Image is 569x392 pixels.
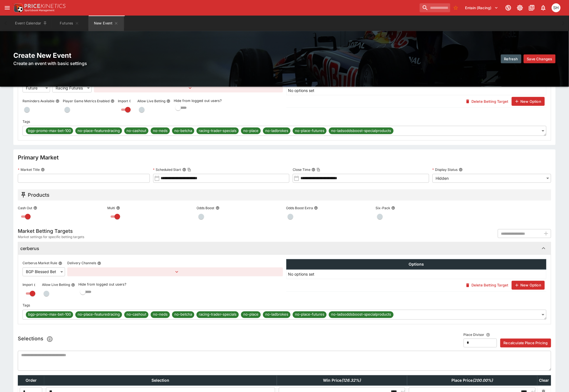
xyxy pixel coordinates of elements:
p: Import [118,99,128,103]
span: no-place-featuredracing [75,312,122,318]
button: Odds Boost Extra [314,206,318,210]
button: Refresh [501,54,521,63]
p: Player Game Metrics Enabled [63,99,110,103]
button: Recalculate Place Pricing [500,339,551,348]
button: Save Changes [524,54,556,63]
button: Close TimeCopy To Clipboard [312,168,315,172]
button: Delete Betting Target [463,97,511,106]
button: Select Tenant [462,3,502,12]
button: New Event [88,16,124,31]
button: New Option [512,97,545,106]
button: Cash Out [33,206,37,210]
p: Display Status [433,167,458,172]
td: No options set [286,269,546,279]
div: BGP Blessed Bet [23,268,65,276]
span: no-betcha [172,128,194,134]
button: Reminders Available [56,99,59,103]
span: no-place [241,312,261,318]
em: ( 126.32 %) [341,378,361,383]
button: Copy To Clipboard [317,168,320,172]
button: Allow Live Betting [167,99,170,103]
button: Event Calendar [12,16,51,31]
img: PriceKinetics [24,4,66,8]
p: Cash Out [18,206,32,210]
span: no-ladbrokes [263,128,290,134]
button: Paste/Type a csv of selections prices here. When typing, a selection will be created as you creat... [45,334,55,344]
p: Import [23,283,33,287]
p: Odds Boost Extra [286,206,313,210]
p: Cerberus Market Rule [23,261,57,266]
button: Delivery Channels [97,261,101,265]
p: Delivery Channels [67,261,96,266]
button: open drawer [2,3,12,13]
h5: Selections [18,334,55,344]
p: Market Title [18,167,40,172]
p: Six-Pack [376,206,390,210]
button: Multi [116,206,120,210]
button: New Option [512,281,545,290]
span: no-ladsoddsboost-specialproducts [329,128,394,134]
span: no-ladsoddsboost-specialproducts [329,312,394,318]
button: Display Status [459,168,463,172]
em: ( 200.00 %) [473,378,493,383]
button: Toggle light/dark mode [515,3,525,13]
th: Win Price [277,375,407,386]
h6: Create an event with basic settings [13,60,283,67]
p: Hide from logged out users? [78,282,283,288]
div: Scott Hunt [552,3,561,12]
p: Odds Boost [197,206,215,210]
span: no-place-futures [293,312,327,318]
h5: Products [28,192,49,198]
td: No options set [286,86,546,95]
span: no-ladbrokes [263,312,290,318]
button: Connected to PK [503,3,513,13]
h2: Create New Event [13,51,283,60]
button: Scheduled StartCopy To Clipboard [182,168,186,172]
p: Close Time [293,167,310,172]
input: search [420,3,450,12]
span: no-neds [151,128,170,134]
th: Selection [44,375,277,386]
button: No Bookmarks [451,3,460,12]
span: no-cashout [124,128,148,134]
button: Value to divide Win prices by in order to calculate Place/Top 3 prices (Place = (Win - 1)/divisor... [484,331,492,339]
button: Delete Betting Target [463,281,511,290]
button: Import [129,99,133,103]
span: racing-trader-specials [197,128,239,134]
button: Copy To Clipboard [187,168,191,172]
button: Documentation [527,3,537,13]
p: Reminders Available [23,99,54,103]
div: Future [23,84,50,93]
button: Player Game Metrics Enabled [111,99,115,103]
h5: Market Betting Targets [18,228,84,234]
p: Tags [23,303,30,308]
div: Racing Futures [52,84,92,93]
th: Clear [537,375,551,386]
th: Place Price [407,375,538,386]
div: Hidden [433,174,551,183]
p: Scheduled Start [153,167,181,172]
button: Scott Hunt [550,2,562,14]
span: no-place [241,128,261,134]
span: Market settings for specific betting targets [18,234,84,240]
button: Odds Boost [216,206,220,210]
p: Tags [23,119,30,124]
h4: Primary Market [18,154,59,161]
button: Allow Live Betting [71,283,75,287]
button: Futures [52,16,87,31]
h6: cerberus [20,246,39,251]
span: bgp-promo-max-bet-100 [26,312,73,318]
button: Cerberus Market Rule [58,261,62,265]
p: Multi [107,206,115,210]
button: Import [34,283,38,287]
p: Hide from logged out users? [174,98,283,104]
p: Allow Live Betting [137,99,165,103]
p: Place Divisor [464,333,484,339]
button: Six-Pack [391,206,395,210]
p: Allow Live Betting [42,283,70,287]
th: Options [286,259,546,269]
button: Notifications [538,3,548,13]
span: no-neds [151,312,170,318]
span: no-place-featuredracing [75,128,122,134]
span: no-betcha [172,312,194,318]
